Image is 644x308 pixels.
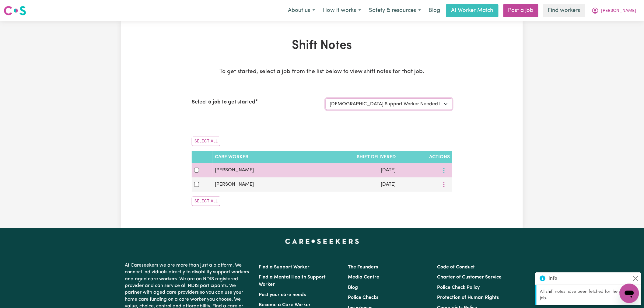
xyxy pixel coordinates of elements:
[215,168,254,173] span: [PERSON_NAME]
[305,163,398,177] td: [DATE]
[4,5,26,16] img: Careseekers logo
[348,265,378,270] a: The Founders
[425,4,444,17] a: Blog
[192,68,452,76] p: To get started, select a job from the list below to view shift notes for that job.
[438,166,450,175] button: More options
[540,289,638,302] p: All shift notes have been fetched for the selected job.
[259,303,311,307] a: Become a Care Worker
[601,8,636,14] span: [PERSON_NAME]
[503,4,538,17] a: Post a job
[437,265,475,270] a: Code of Conduct
[348,295,378,300] a: Police Checks
[549,275,558,282] strong: Info
[192,137,220,146] button: Select All
[305,151,398,163] th: Shift delivered
[259,275,326,287] a: Find a Mental Health Support Worker
[215,155,248,159] span: Care Worker
[348,285,358,290] a: Blog
[259,265,310,270] a: Find a Support Worker
[620,284,639,303] iframe: Button to launch messaging window
[437,295,499,300] a: Protection of Human Rights
[192,197,220,206] button: Select All
[588,4,640,17] button: My Account
[438,180,450,189] button: More options
[284,4,319,17] button: About us
[215,182,254,187] span: [PERSON_NAME]
[305,177,398,192] td: [DATE]
[285,239,359,244] a: Careseekers home page
[348,275,379,280] a: Media Centre
[259,292,306,297] a: Post your care needs
[319,4,365,17] button: How it works
[437,275,502,280] a: Charter of Customer Service
[192,38,452,53] h1: Shift Notes
[365,4,425,17] button: Safety & resources
[398,151,452,163] th: Actions
[437,285,480,290] a: Police Check Policy
[4,4,26,18] a: Careseekers logo
[543,4,585,17] a: Find workers
[446,4,499,17] a: AI Worker Match
[192,98,255,106] label: Select a job to get started
[632,275,639,282] button: Close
